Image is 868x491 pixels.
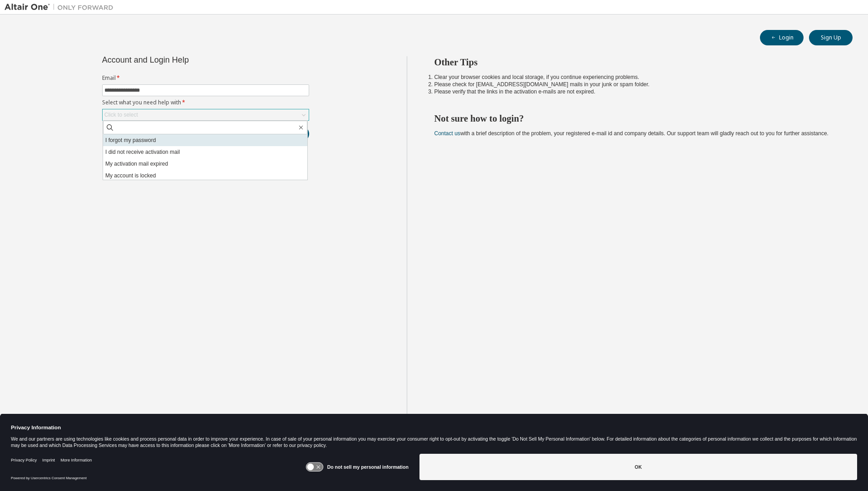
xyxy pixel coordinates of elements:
li: Clear your browser cookies and local storage, if you continue experiencing problems. [434,74,837,81]
h2: Other Tips [434,56,837,68]
button: Sign Up [809,30,853,45]
label: Email [102,74,309,82]
a: Contact us [434,130,460,137]
div: Click to select [103,109,309,120]
li: I forgot my password [103,134,307,146]
div: Click to select [104,111,138,118]
li: Please check for [EMAIL_ADDRESS][DOMAIN_NAME] mails in your junk or spam folder. [434,81,837,88]
li: Please verify that the links in the activation e-mails are not expired. [434,88,837,95]
img: Altair One [5,3,118,12]
span: with a brief description of the problem, your registered e-mail id and company details. Our suppo... [434,130,829,137]
label: Select what you need help with [102,99,309,106]
div: Account and Login Help [102,56,268,64]
button: Login [760,30,804,45]
h2: Not sure how to login? [434,113,837,124]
